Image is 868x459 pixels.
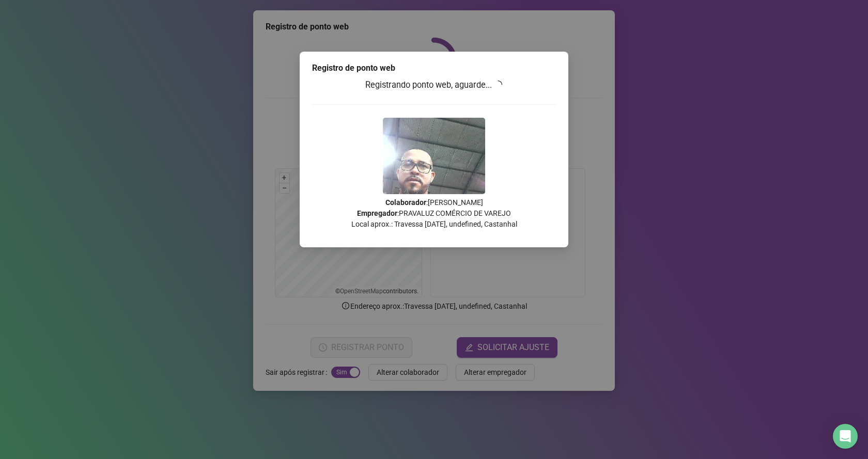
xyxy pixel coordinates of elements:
strong: Colaborador [385,198,426,207]
span: loading [494,81,502,89]
div: Registro de ponto web [312,62,556,74]
h3: Registrando ponto web, aguarde... [312,78,556,92]
img: 9k= [383,118,485,194]
div: Open Intercom Messenger [833,424,858,449]
strong: Empregador [357,209,397,217]
p: : [PERSON_NAME] : PRAVALUZ COMÉRCIO DE VAREJO Local aprox.: Travessa [DATE], undefined, Castanhal [312,197,556,230]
